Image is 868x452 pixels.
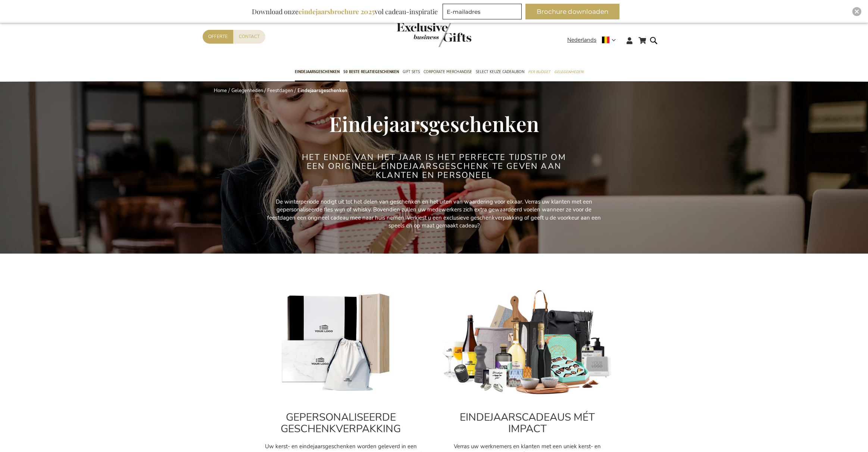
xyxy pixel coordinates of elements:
img: Exclusive Business gifts logo [397,22,471,47]
strong: Eindejaarsgeschenken [297,87,347,94]
a: Gelegenheden [231,87,263,94]
a: Home [214,87,227,94]
span: Select Keuze Cadeaubon [476,68,524,76]
div: Download onze vol cadeau-inspiratie [249,4,441,19]
img: Personalised_gifts [255,289,427,396]
button: Brochure downloaden [525,4,619,19]
span: Gelegenheden [554,68,583,76]
input: E-mailadres [443,4,522,19]
p: De winterperiode nodigt uit tot het delen van geschenken en het uiten van waardering voor elkaar.... [266,198,602,230]
div: Close [852,7,861,16]
h2: EINDEJAARSCADEAUS MÉT IMPACT [441,412,613,435]
span: Eindejaarsgeschenken [295,68,340,76]
form: marketing offers and promotions [443,4,524,22]
span: Nederlands [567,36,596,44]
a: Contact [233,30,265,44]
img: Close [855,9,859,14]
a: Feestdagen [267,87,293,94]
span: Per Budget [528,68,550,76]
span: Eindejaarsgeschenken [329,110,539,137]
h2: GEPERSONALISEERDE GESCHENKVERPAKKING [255,412,427,435]
span: Corporate Merchandise [424,68,472,76]
h2: Het einde van het jaar is het perfecte tijdstip om een origineel eindejaarsgeschenk te geven aan ... [294,153,574,180]
a: store logo [397,22,434,47]
span: 50 beste relatiegeschenken [343,68,399,76]
div: Nederlands [567,36,621,44]
span: Gift Sets [403,68,420,76]
a: Offerte [203,30,233,44]
img: cadeau_personeel_medewerkers-kerst_1 [441,289,613,396]
b: eindejaarsbrochure 2025 [299,7,375,16]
